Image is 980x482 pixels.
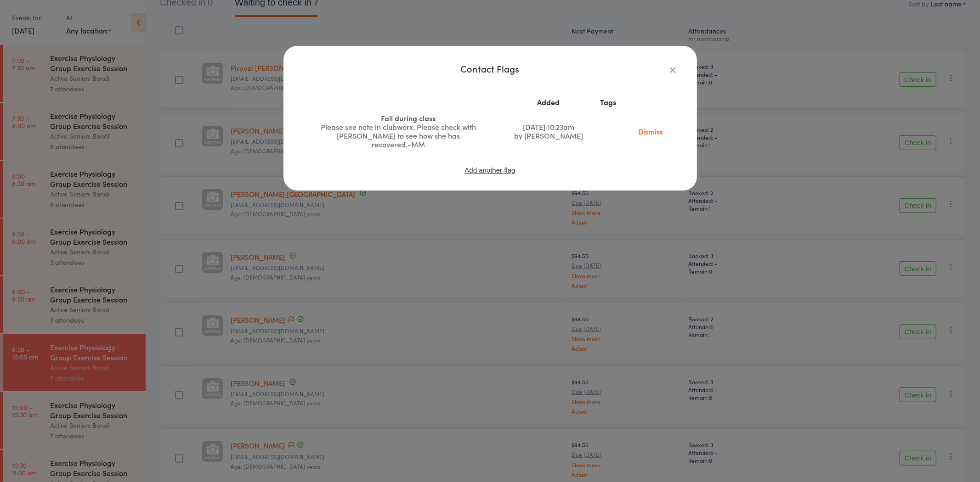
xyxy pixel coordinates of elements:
[593,94,623,110] th: Tags
[302,64,679,73] div: Contact Flags
[631,126,670,136] a: Dismiss this flag
[504,110,593,152] td: [DATE] 10:23am by [PERSON_NAME]
[464,166,516,174] button: Add another flag
[318,123,479,149] div: Please see note in clubworx. Please check with [PERSON_NAME] to see how she has recovered.-MM
[504,94,593,110] th: Added
[381,113,436,123] span: Fall during class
